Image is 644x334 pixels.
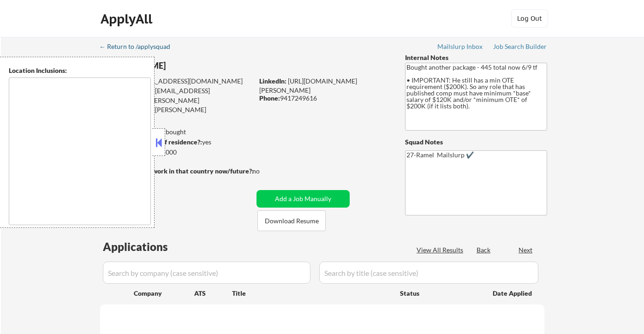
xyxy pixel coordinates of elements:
[259,77,286,85] strong: LinkedIn:
[405,53,547,62] div: Internal Notes
[100,60,290,72] div: [PERSON_NAME]
[493,289,533,298] div: Date Applied
[100,127,253,137] div: 359 sent / 445 bought
[99,43,179,52] a: ← Return to /applysquad
[259,94,390,103] div: 9417249616
[100,96,253,123] div: [PERSON_NAME][EMAIL_ADDRESS][PERSON_NAME][DOMAIN_NAME]
[319,262,538,284] input: Search by title (case sensitive)
[101,11,155,27] div: ApplyAll
[103,262,310,284] input: Search by company (case sensitive)
[134,289,194,298] div: Company
[437,43,483,52] a: Mailslurp Inbox
[103,241,194,252] div: Applications
[511,9,548,28] button: Log Out
[9,66,151,75] div: Location Inclusions:
[259,77,357,94] a: [URL][DOMAIN_NAME][PERSON_NAME]
[100,137,250,147] div: yes
[519,245,533,255] div: Next
[100,148,253,157] div: $120,000
[437,43,483,50] div: Mailslurp Inbox
[477,245,491,255] div: Back
[259,94,280,102] strong: Phone:
[101,77,253,86] div: [EMAIL_ADDRESS][DOMAIN_NAME]
[101,86,253,104] div: [EMAIL_ADDRESS][DOMAIN_NAME]
[405,137,547,147] div: Squad Notes
[417,245,466,255] div: View All Results
[493,43,547,50] div: Job Search Builder
[194,289,232,298] div: ATS
[252,167,279,176] div: no
[257,210,326,231] button: Download Resume
[232,289,391,298] div: Title
[99,43,179,50] div: ← Return to /applysquad
[100,167,254,175] strong: Will need Visa to work in that country now/future?:
[400,285,479,301] div: Status
[256,190,350,208] button: Add a Job Manually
